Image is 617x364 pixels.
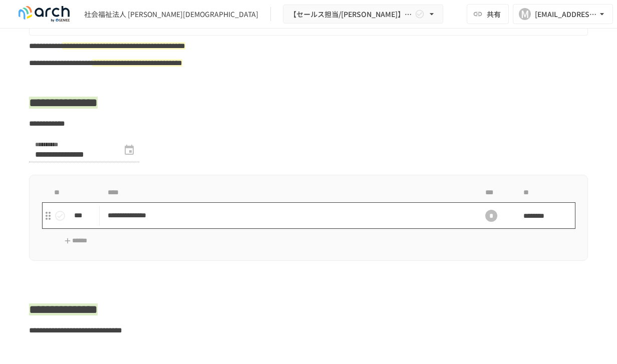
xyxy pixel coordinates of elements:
[467,4,509,24] button: 共有
[12,6,76,22] img: logo-default@2x-9cf2c760.svg
[84,9,258,20] div: 社会福祉法人 [PERSON_NAME][DEMOGRAPHIC_DATA]
[289,8,413,21] span: 【セールス担当/[PERSON_NAME]】社会福祉法人 [PERSON_NAME][DEMOGRAPHIC_DATA]様_初期設定サポート
[519,8,531,20] div: M
[283,5,443,24] button: 【セールス担当/[PERSON_NAME]】社会福祉法人 [PERSON_NAME][DEMOGRAPHIC_DATA]様_初期設定サポート
[42,183,575,229] table: task table
[513,4,613,24] button: M[EMAIL_ADDRESS][PERSON_NAME][DOMAIN_NAME]
[487,9,501,20] span: 共有
[50,206,70,226] button: status
[535,8,597,21] div: [EMAIL_ADDRESS][PERSON_NAME][DOMAIN_NAME]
